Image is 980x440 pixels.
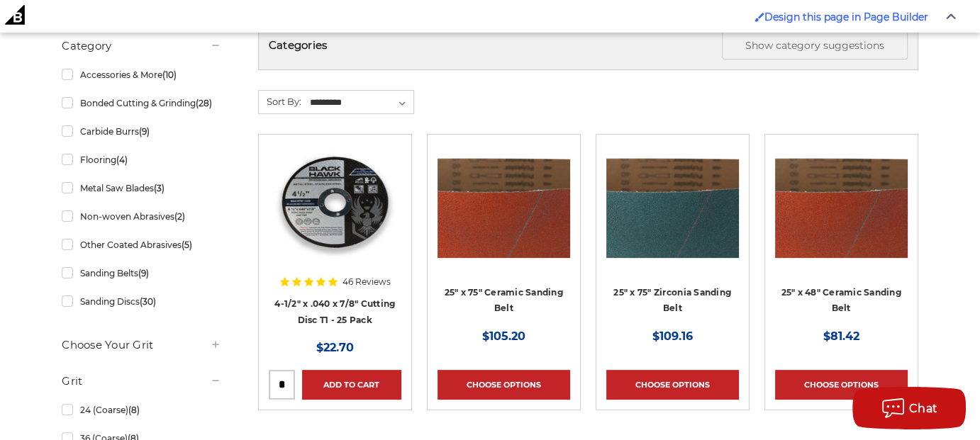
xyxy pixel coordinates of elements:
[764,11,928,23] span: Design this page in Page Builder
[182,239,192,250] span: (5)
[775,145,908,258] img: 25" x 48" Ceramic Sanding Belt
[128,405,140,415] span: (8)
[154,183,165,193] span: (3)
[747,4,935,30] a: Enabled brush for page builder edit. Design this page in Page Builder
[62,38,221,55] h5: Category
[775,370,908,400] a: Choose Options
[438,145,570,319] a: 25" x 75" Ceramic Sanding Belt
[823,329,859,343] span: $81.42
[606,370,739,400] a: Choose Options
[62,232,221,257] a: Other Coated Abrasives
[259,91,301,112] label: Sort By:
[606,145,739,258] img: 25" x 75" Zirconia Sanding Belt
[269,145,401,258] img: 4-1/2" super thin cut off wheel for fast metal cutting and minimal kerf
[62,176,221,201] a: Metal Saw Blades
[269,145,401,319] a: 4-1/2" super thin cut off wheel for fast metal cutting and minimal kerf
[438,370,570,400] a: Choose Options
[62,62,221,87] a: Accessories & More
[852,387,966,429] button: Chat
[946,13,956,20] img: Close Admin Bar
[62,204,221,229] a: Non-woven Abrasives
[62,289,221,314] a: Sanding Discs
[722,31,908,60] button: Show category suggestions
[138,268,149,278] span: (9)
[308,92,413,113] select: Sort By:
[62,337,221,354] h5: Choose Your Grit
[116,154,128,165] span: (4)
[755,12,764,22] img: Enabled brush for page builder edit.
[316,341,354,354] span: $22.70
[140,296,156,307] span: (30)
[62,373,221,390] h5: Grit
[606,145,739,319] a: 25" x 75" Zirconia Sanding Belt
[196,98,212,108] span: (28)
[139,126,150,137] span: (9)
[302,370,401,400] a: Add to Cart
[269,31,908,60] h5: Categories
[274,298,395,325] a: 4-1/2" x .040 x 7/8" Cutting Disc T1 - 25 Pack
[62,261,221,286] a: Sanding Belts
[62,91,221,115] a: Bonded Cutting & Grinding
[909,402,938,415] span: Chat
[482,329,525,343] span: $105.20
[438,145,570,258] img: 25" x 75" Ceramic Sanding Belt
[162,69,177,80] span: (10)
[652,329,693,343] span: $109.16
[62,147,221,172] a: Flooring
[62,397,221,422] a: 24 (Coarse)
[174,211,185,222] span: (2)
[775,145,908,319] a: 25" x 48" Ceramic Sanding Belt
[62,119,221,144] a: Carbide Burrs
